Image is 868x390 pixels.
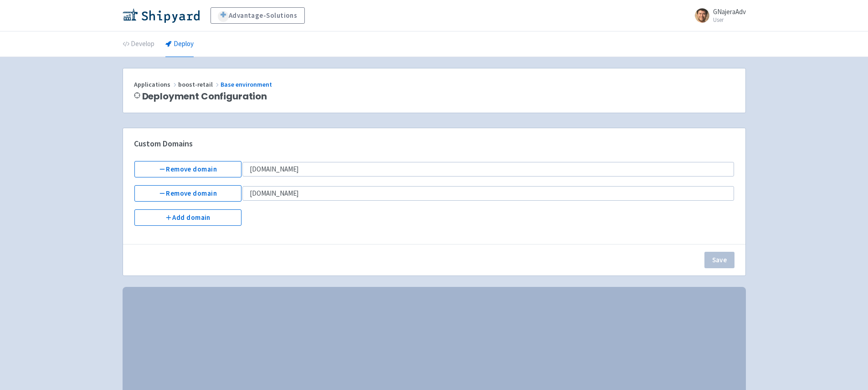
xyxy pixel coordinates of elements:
span: Deployment Configuration [142,91,267,102]
button: Remove domain [134,185,241,202]
h4: Custom Domains [134,139,734,148]
a: Deploy [165,31,194,57]
small: User [713,17,746,23]
span: boost-retail [178,80,221,88]
button: Remove domain [134,161,241,177]
span: GNajeraAdv [713,7,746,16]
a: Advantage-Solutions [211,7,305,24]
a: GNajeraAdv User [689,8,746,23]
button: Save [704,252,734,268]
input: Edit domain [242,186,734,201]
span: Applications [134,80,178,88]
input: Edit domain [242,162,734,177]
img: Shipyard logo [123,8,200,23]
a: Base environment [221,80,273,88]
a: Develop [123,31,154,57]
button: Add domain [134,209,241,226]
